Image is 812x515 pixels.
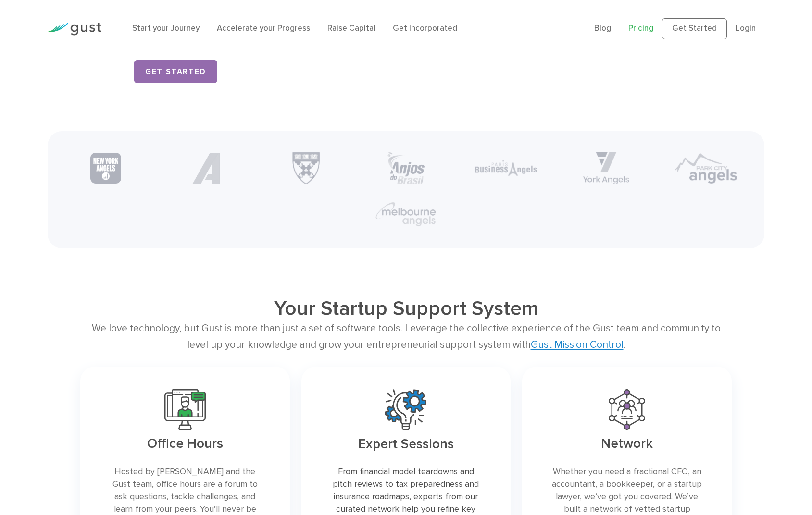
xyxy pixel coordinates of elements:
[594,24,611,33] a: Blog
[475,160,537,176] img: Paris Business Angels
[90,153,121,184] img: New York Angels
[190,153,221,184] img: Partner
[736,24,756,33] a: Login
[375,201,437,228] img: Melbourne Angels
[675,152,737,184] img: Park City Angels
[387,152,425,184] img: Anjos Brasil
[662,18,727,39] a: Get Started
[134,60,217,83] a: Get Started
[48,23,101,36] img: Gust Logo
[217,24,310,33] a: Accelerate your Progress
[327,24,375,33] a: Raise Capital
[583,152,629,184] img: York Angels
[393,24,457,33] a: Get Incorporated
[531,339,624,351] a: Gust Mission Control
[146,296,667,320] h2: Your Startup Support System
[289,152,323,184] img: Harvard Business School
[628,24,653,33] a: Pricing
[132,24,200,33] a: Start your Journey
[80,320,732,353] div: We love technology, but Gust is more than just a set of software tools. Leverage the collective e...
